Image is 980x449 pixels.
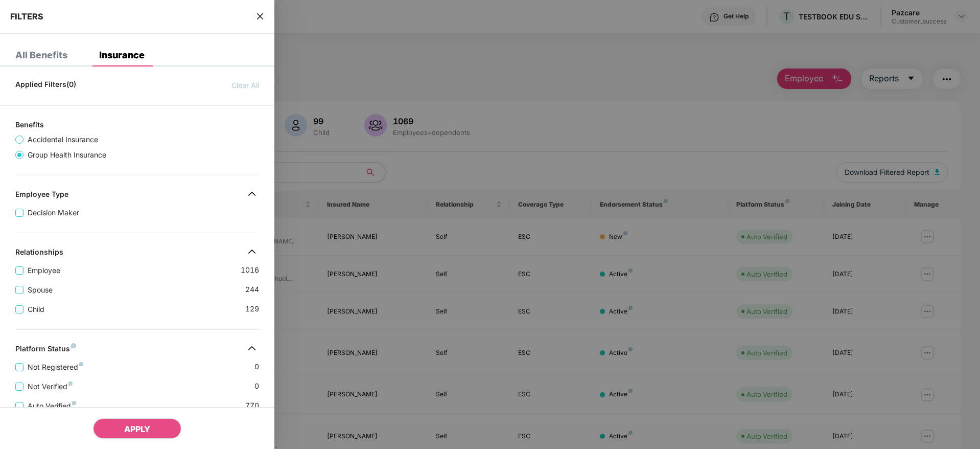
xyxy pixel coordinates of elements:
[24,134,102,145] span: Accidental Insurance
[241,264,259,276] span: 1016
[24,284,57,296] span: Spouse
[245,400,259,412] span: 770
[72,401,76,405] img: svg+xml;base64,PHN2ZyB4bWxucz0iaHR0cDovL3d3dy53My5vcmcvMjAwMC9zdmciIHdpZHRoPSI4IiBoZWlnaHQ9IjgiIH...
[244,186,260,202] img: svg+xml;base64,PHN2ZyB4bWxucz0iaHR0cDovL3d3dy53My5vcmcvMjAwMC9zdmciIHdpZHRoPSIzMiIgaGVpZ2h0PSIzMi...
[256,11,264,21] span: close
[24,400,80,412] span: Auto Verified
[15,190,68,202] div: Employee Type
[24,207,83,218] span: Decision Maker
[15,344,76,356] div: Platform Status
[99,50,145,60] div: Insurance
[93,418,181,439] button: APPLY
[24,265,64,276] span: Employee
[245,284,259,296] span: 244
[24,304,49,315] span: Child
[10,11,43,21] span: FILTERS
[24,362,87,373] span: Not Registered
[231,80,259,91] span: Clear All
[254,361,259,373] span: 0
[79,362,83,366] img: svg+xml;base64,PHN2ZyB4bWxucz0iaHR0cDovL3d3dy53My5vcmcvMjAwMC9zdmciIHdpZHRoPSI4IiBoZWlnaHQ9IjgiIH...
[244,243,260,260] img: svg+xml;base64,PHN2ZyB4bWxucz0iaHR0cDovL3d3dy53My5vcmcvMjAwMC9zdmciIHdpZHRoPSIzMiIgaGVpZ2h0PSIzMi...
[254,380,259,392] span: 0
[68,381,73,386] img: svg+xml;base64,PHN2ZyB4bWxucz0iaHR0cDovL3d3dy53My5vcmcvMjAwMC9zdmciIHdpZHRoPSI4IiBoZWlnaHQ9IjgiIH...
[71,343,76,348] img: svg+xml;base64,PHN2ZyB4bWxucz0iaHR0cDovL3d3dy53My5vcmcvMjAwMC9zdmciIHdpZHRoPSI4IiBoZWlnaHQ9IjgiIH...
[244,340,260,356] img: svg+xml;base64,PHN2ZyB4bWxucz0iaHR0cDovL3d3dy53My5vcmcvMjAwMC9zdmciIHdpZHRoPSIzMiIgaGVpZ2h0PSIzMi...
[15,50,67,60] div: All Benefits
[24,149,110,161] span: Group Health Insurance
[24,381,77,392] span: Not Verified
[124,424,150,434] span: APPLY
[15,80,76,91] span: Applied Filters(0)
[15,248,63,260] div: Relationships
[245,303,259,315] span: 129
